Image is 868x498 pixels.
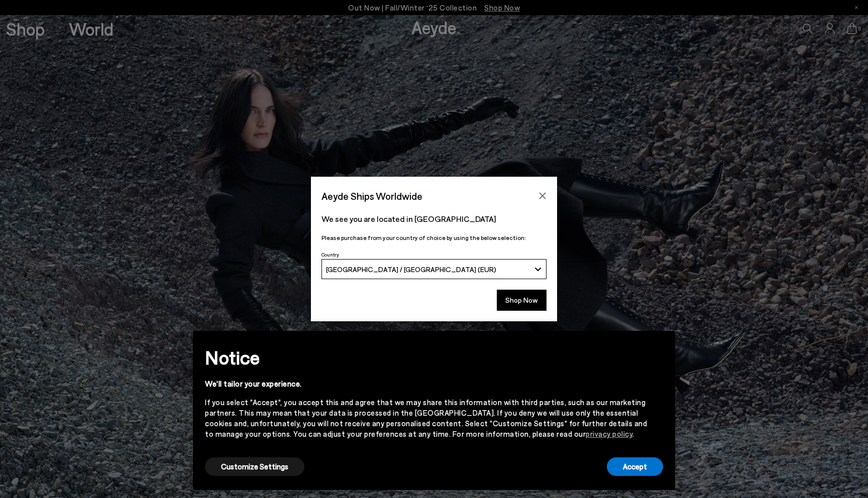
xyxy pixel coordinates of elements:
span: [GEOGRAPHIC_DATA] / [GEOGRAPHIC_DATA] (EUR) [326,265,496,274]
button: Shop Now [497,290,547,311]
button: Close this notice [647,334,671,358]
span: Aeyde Ships Worldwide [321,187,422,205]
a: privacy policy [586,429,632,438]
div: If you select "Accept", you accept this and agree that we may share this information with third p... [205,397,647,439]
button: Close [535,188,550,203]
div: We'll tailor your experience. [205,379,647,389]
button: Customize Settings [205,457,304,476]
button: Accept [607,457,663,476]
span: × [656,338,663,353]
p: Please purchase from your country of choice by using the below selection: [321,233,547,242]
p: We see you are located in [GEOGRAPHIC_DATA] [321,213,547,225]
h2: Notice [205,344,647,370]
span: Country [321,252,339,258]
